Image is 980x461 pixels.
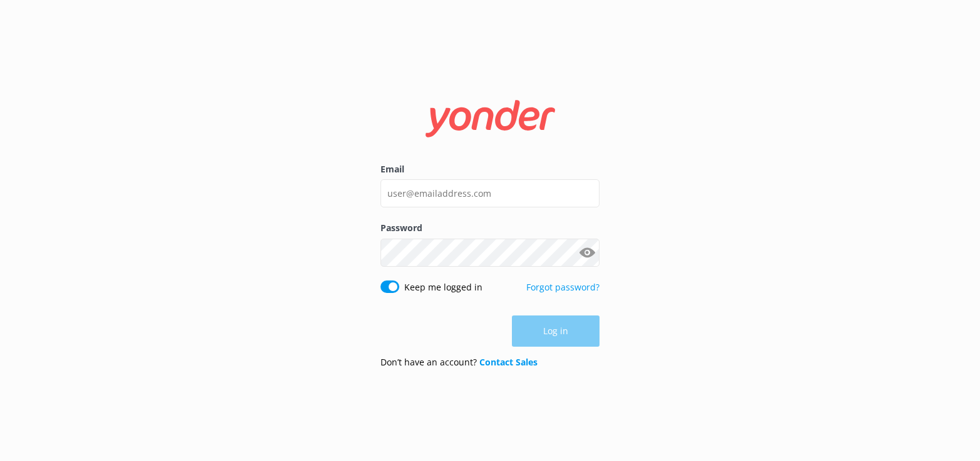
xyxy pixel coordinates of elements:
label: Email [380,162,600,176]
input: user@emailaddress.com [380,179,600,207]
button: Show password [574,240,600,265]
a: Contact Sales [479,356,538,368]
label: Password [380,221,600,235]
a: Forgot password? [526,281,600,293]
label: Keep me logged in [404,280,482,294]
p: Don’t have an account? [380,355,538,369]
